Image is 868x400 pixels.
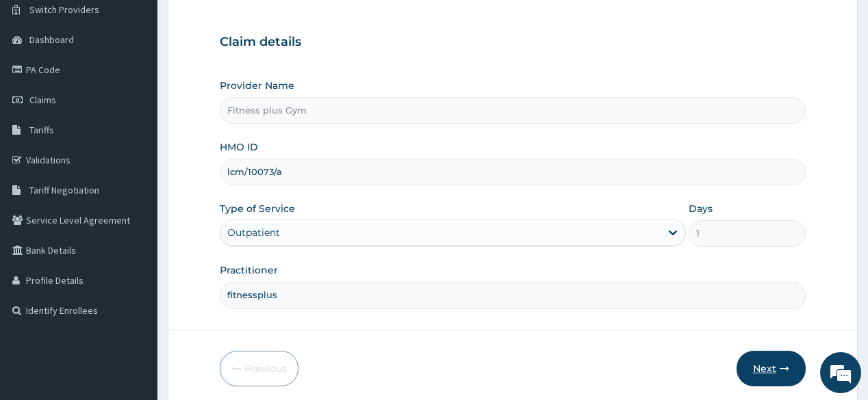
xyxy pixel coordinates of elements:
label: Practitioner [220,263,278,277]
label: Days [689,202,713,215]
label: Provider Name [220,79,294,92]
button: Next [737,351,806,386]
span: Claims [29,94,56,106]
div: Chat with us now [71,77,230,94]
h3: Claim details [220,35,805,50]
input: Enter Name [220,282,805,308]
textarea: Type your message and hit 'Enter' [7,260,261,308]
span: We're online! [79,116,189,254]
div: Minimize live chat window [225,7,257,40]
label: Type of Service [220,202,295,215]
img: d_794563401_company_1708531726252_794563401 [25,68,55,103]
span: Dashboard [29,34,74,46]
span: Tariffs [29,124,54,136]
label: HMO ID [220,140,258,154]
span: Switch Providers [29,3,99,16]
span: Tariff Negotiation [29,184,99,196]
button: Previous [220,351,298,386]
input: Enter HMO ID [220,159,805,185]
